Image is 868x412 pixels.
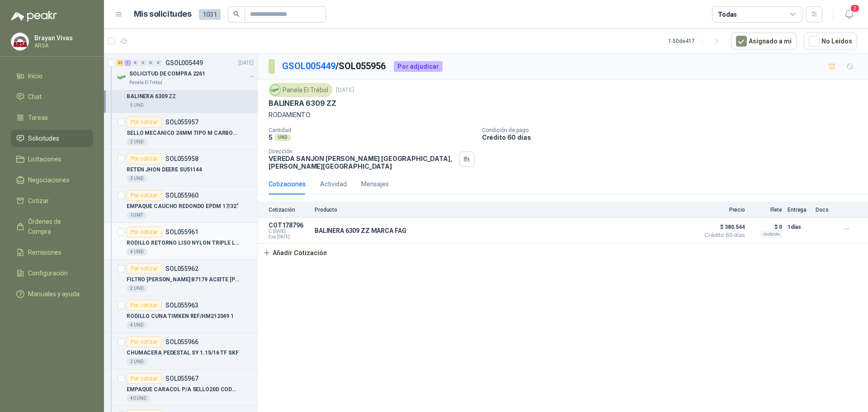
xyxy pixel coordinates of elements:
div: Por cotizar [127,336,162,347]
div: 2 UND [127,138,147,146]
p: SELLO MECANICO 24MM TIPO M CARBON [PERSON_NAME] [127,129,239,137]
p: SOL055961 [165,229,198,235]
p: BALINERA 6309 ZZ MARCA FAG [315,227,406,234]
span: Inicio [28,71,42,81]
p: BALINERA 6309 ZZ [127,92,176,101]
span: Solicitudes [28,133,59,143]
p: GSOL005449 [165,60,203,66]
div: 0 [147,60,154,66]
a: Solicitudes [11,130,93,147]
button: No Leídos [804,33,857,50]
a: Tareas [11,109,93,126]
p: SOL055966 [165,339,198,345]
p: FILTRO [PERSON_NAME] B7179 ACEITE [PERSON_NAME] [127,275,239,284]
a: Por cotizarSOL055966CHUMACERA PEDESTAL SY 1.15/16 TF SKF2 UND [104,333,257,369]
span: C: [DATE] [269,229,309,234]
p: RETEN JHON DEERE SU51144 [127,166,202,174]
p: Panela El Trébol [129,79,162,86]
p: [DATE] [238,59,254,67]
a: Manuales y ayuda [11,285,93,303]
a: Por cotizarSOL055962FILTRO [PERSON_NAME] B7179 ACEITE [PERSON_NAME]2 UND [104,260,257,296]
button: Añadir Cotización [258,244,332,262]
div: 1 - 50 de 417 [668,34,724,48]
button: Asignado a mi [731,33,797,50]
a: Chat [11,88,93,105]
p: VEREDA SANJON [PERSON_NAME] [GEOGRAPHIC_DATA] , [PERSON_NAME][GEOGRAPHIC_DATA] [269,155,456,170]
div: 40 UND [127,395,150,402]
div: Por cotizar [127,117,162,128]
div: 3 UND [127,175,147,182]
button: 2 [841,6,857,23]
a: Licitaciones [11,151,93,168]
div: 4 UND [127,322,147,329]
p: CHUMACERA PEDESTAL SY 1.15/16 TF SKF [127,349,239,357]
div: Por cotizar [127,153,162,164]
span: Configuración [28,268,68,278]
span: Tareas [28,113,48,123]
p: Precio [700,207,745,213]
a: Por cotizarSOL055960EMPAQUE CAUCHO REDONDO EPDM 17/32"10 MT [104,186,257,223]
p: Producto [315,207,694,213]
a: Inicio [11,67,93,85]
span: Manuales y ayuda [28,289,80,299]
div: Por cotizar [127,263,162,274]
p: COT178796 [269,222,309,229]
p: SOL055963 [165,302,198,308]
a: Negociaciones [11,171,93,189]
p: SOL055957 [165,119,198,125]
p: / SOL055956 [282,59,387,73]
a: 21 1 0 0 0 0 GSOL005449[DATE] Company LogoSOLICITUD DE COMPRA 2261Panela El Trébol [117,57,255,86]
div: 0 [155,60,162,66]
p: 1 días [788,222,810,232]
p: SOL055958 [165,156,198,162]
span: Chat [28,92,42,102]
div: Todas [718,9,737,19]
span: $ 380.544 [700,222,745,232]
span: 2 [850,4,860,13]
p: RODILLO RETORNO LISO NYLON TRIPLE LABERINTO DE 4.1/2 X 31 REF/B4.5-RLN-30-EA USO BANDA 30" [127,239,239,247]
span: Crédito 60 días [700,232,745,238]
a: Por cotizarSOL055967EMPAQUE CARACOL P/A SELLO20D COD920790005 BOMBA HY-FLO 20A-L2 ITEM 1840 UND [104,369,257,406]
div: 10 MT [127,212,146,219]
p: Cotización [269,207,309,213]
p: EMPAQUE CAUCHO REDONDO EPDM 17/32" [127,202,239,211]
div: 21 [117,60,123,66]
p: Brayan Vivas [34,35,91,41]
div: Incluido [761,231,782,238]
div: Mensajes [361,179,389,189]
p: Cantidad [269,127,475,133]
div: 2 UND [127,285,147,292]
span: Remisiones [28,247,61,257]
span: Negociaciones [28,175,70,185]
div: Por cotizar [127,373,162,384]
div: 5 UND [127,102,147,109]
img: Company Logo [270,85,280,95]
div: 4 UND [127,248,147,256]
a: Por cotizarSOL055957SELLO MECANICO 24MM TIPO M CARBON [PERSON_NAME]2 UND [104,113,257,150]
p: $ 0 [750,222,782,232]
p: Flete [750,207,782,213]
span: search [233,11,240,17]
p: RODILLO CUNA TIMKEN REF/HM212049 1 [127,312,234,321]
div: Panela El Trébol [269,83,332,97]
div: Por cotizar [127,300,162,311]
h1: Mis solicitudes [134,8,192,21]
p: BALINERA 6309 ZZ [269,99,336,108]
p: SOL055960 [165,192,198,199]
p: Crédito 60 días [482,133,864,141]
img: Company Logo [11,33,28,50]
p: ARSA [34,43,91,48]
span: Exp: [DATE] [269,234,309,240]
img: Company Logo [117,72,127,83]
p: Dirección [269,148,456,155]
span: Cotizar [28,196,49,206]
div: 0 [140,60,146,66]
p: SOLICITUD DE COMPRA 2261 [129,70,205,78]
span: Órdenes de Compra [28,217,85,237]
p: Entrega [788,207,810,213]
a: GSOL005449 [282,61,335,71]
p: SOL055962 [165,265,198,272]
a: Por cotizarSOL055963RODILLO CUNA TIMKEN REF/HM212049 14 UND [104,296,257,333]
span: 1031 [199,9,221,20]
a: Cotizar [11,192,93,209]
